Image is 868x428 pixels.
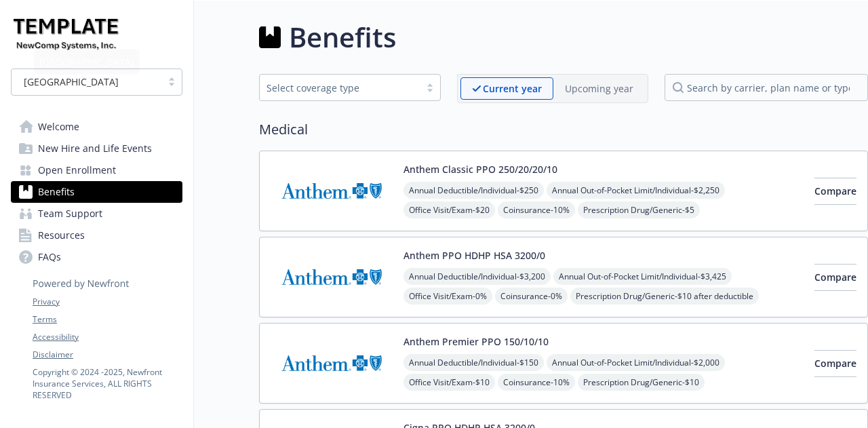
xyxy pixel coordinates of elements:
[11,246,182,268] a: FAQs
[483,81,542,96] p: Current year
[403,334,549,349] button: Anthem Premier PPO 150/10/10
[289,17,396,58] h1: Benefits
[665,74,868,101] input: search by carrier, plan name or type
[18,75,155,89] span: [GEOGRAPHIC_DATA]
[403,288,492,305] span: Office Visit/Exam - 0%
[814,264,856,291] button: Compare
[33,313,182,326] a: Terms
[498,201,575,218] span: Coinsurance - 10%
[38,116,79,138] span: Welcome
[33,366,182,401] p: Copyright © 2024 - 2025 , Newfront Insurance Services, ALL RIGHTS RESERVED
[271,162,393,220] img: Anthem Blue Cross carrier logo
[814,178,856,205] button: Compare
[403,354,544,371] span: Annual Deductible/Individual - $150
[33,331,182,343] a: Accessibility
[403,182,544,199] span: Annual Deductible/Individual - $250
[403,268,551,285] span: Annual Deductible/Individual - $3,200
[578,201,700,218] span: Prescription Drug/Generic - $5
[814,350,856,377] button: Compare
[267,81,413,95] div: Select coverage type
[578,374,705,391] span: Prescription Drug/Generic - $10
[271,248,393,306] img: Anthem Blue Cross carrier logo
[38,225,85,246] span: Resources
[11,225,182,246] a: Resources
[33,296,182,308] a: Privacy
[11,116,182,138] a: Welcome
[38,138,152,159] span: New Hire and Life Events
[403,374,495,391] span: Office Visit/Exam - $10
[553,268,732,285] span: Annual Out-of-Pocket Limit/Individual - $3,425
[547,354,725,371] span: Annual Out-of-Pocket Limit/Individual - $2,000
[38,246,61,268] span: FAQs
[38,159,116,181] span: Open Enrollment
[24,75,119,89] span: [GEOGRAPHIC_DATA]
[403,248,545,262] button: Anthem PPO HDHP HSA 3200/0
[570,288,759,305] span: Prescription Drug/Generic - $10 after deductible
[11,138,182,159] a: New Hire and Life Events
[11,159,182,181] a: Open Enrollment
[814,357,856,370] span: Compare
[38,181,75,203] span: Benefits
[495,288,568,305] span: Coinsurance - 0%
[565,81,633,96] p: Upcoming year
[498,374,575,391] span: Coinsurance - 10%
[547,182,725,199] span: Annual Out-of-Pocket Limit/Individual - $2,250
[814,271,856,284] span: Compare
[259,119,868,140] h2: Medical
[814,184,856,197] span: Compare
[403,201,495,218] span: Office Visit/Exam - $20
[271,334,393,392] img: Anthem Blue Cross carrier logo
[11,181,182,203] a: Benefits
[11,203,182,225] a: Team Support
[33,349,182,361] a: Disclaimer
[403,162,557,176] button: Anthem Classic PPO 250/20/20/10
[38,203,102,225] span: Team Support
